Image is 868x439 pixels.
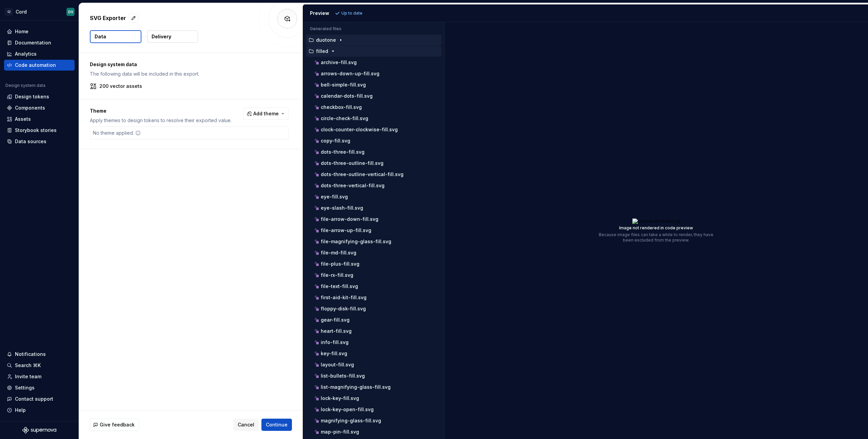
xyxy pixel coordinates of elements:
[310,10,329,17] div: Preview
[321,138,350,144] p: copy-fill.svg
[15,396,53,402] div: Contact support
[321,239,391,244] p: file-magnifying-glass-fill.svg
[309,159,441,167] button: dots-three-outline-fill.svg
[4,371,75,382] a: Invite team
[309,305,441,312] button: floppy-disk-fill.svg
[306,47,441,55] button: filled
[4,49,75,59] a: Analytics
[90,419,139,431] button: Give feedback
[321,172,403,177] p: dots-three-outline-vertical-fill.svg
[321,328,352,334] p: heart-fill.svg
[15,362,41,369] div: Search ⌘K
[1,4,77,19] button: C/CordDV
[15,351,46,358] div: Notifications
[90,14,126,22] p: SVG Exporter
[15,384,35,391] div: Settings
[321,272,353,278] p: file-rx-fill.svg
[5,83,45,88] div: Design system data
[15,28,28,35] div: Home
[22,427,56,434] a: Supernova Logo
[15,116,31,122] div: Assets
[309,372,441,380] button: list-bullets-fill.svg
[309,81,441,89] button: bell-simple-fill.svg
[309,428,441,436] button: map-pin-fill.svg
[321,396,359,401] p: lock-key-fill.svg
[321,351,347,356] p: key-fill.svg
[99,83,142,90] p: 200 vector assets
[309,406,441,413] button: lock-key-open-fill.svg
[309,283,441,290] button: file-text-fill.svg
[309,148,441,156] button: dots-three-fill.svg
[15,39,51,46] div: Documentation
[309,238,441,245] button: file-magnifying-glass-fill.svg
[309,350,441,357] button: key-fill.svg
[321,149,364,155] p: dots-three-fill.svg
[599,225,713,231] p: Image not rendered in code preview
[321,261,359,267] p: file-plus-fill.svg
[100,421,135,428] span: Give feedback
[321,340,349,345] p: info-fill.svg
[321,295,367,300] p: first-aid-kit-fill.svg
[321,362,354,367] p: layout-fill.svg
[306,36,441,44] button: duotone
[321,250,356,255] p: file-md-fill.svg
[309,327,441,335] button: heart-fill.svg
[15,93,49,100] div: Design tokens
[5,8,13,16] div: C/
[309,137,441,145] button: copy-fill.svg
[15,62,56,69] div: Code automation
[4,37,75,48] a: Documentation
[147,31,198,43] button: Delivery
[309,59,441,66] button: archive-fill.svg
[321,71,379,76] p: arrows-down-up-fill.svg
[309,316,441,324] button: gear-fill.svg
[4,114,75,125] a: Assets
[309,294,441,301] button: first-aid-kit-fill.svg
[309,271,441,279] button: file-rx-fill.svg
[309,193,441,201] button: eye-fill.svg
[68,9,73,15] div: DV
[309,383,441,391] button: list-magnifying-glass-fill.svg
[321,306,366,311] p: floppy-disk-fill.svg
[321,317,350,323] p: gear-fill.svg
[253,110,279,117] span: Add theme
[90,108,232,114] p: Theme
[95,33,106,40] p: Data
[316,37,336,43] p: duotone
[321,205,363,211] p: eye-slash-fill.svg
[16,8,27,15] div: Cord
[90,117,232,124] p: Apply themes to design tokens to resolve their exported value.
[4,60,75,71] a: Code automation
[309,395,441,402] button: lock-key-fill.svg
[90,127,143,139] div: No theme applied.
[321,216,378,222] p: file-arrow-down-fill.svg
[4,91,75,102] a: Design tokens
[321,160,383,166] p: dots-three-outline-fill.svg
[599,232,713,243] p: Because image files can take a while to render, they have been excluded from the preview.
[233,419,259,431] button: Cancel
[90,61,289,68] p: Design system data
[321,194,348,199] p: eye-fill.svg
[15,104,45,111] div: Components
[341,11,362,16] p: Up to date
[321,116,368,121] p: circle-check-fill.svg
[15,138,46,145] div: Data sources
[4,26,75,37] a: Home
[4,394,75,404] button: Contact support
[321,228,371,233] p: file-arrow-up-fill.svg
[309,417,441,424] button: magnifying-glass-fill.svg
[321,93,373,99] p: calendar-dots-fill.svg
[15,51,37,57] div: Analytics
[15,373,41,380] div: Invite team
[309,70,441,77] button: arrows-down-up-fill.svg
[15,407,26,414] div: Help
[4,125,75,136] a: Storybook stories
[4,405,75,416] button: Help
[266,421,288,428] span: Continue
[4,360,75,371] button: Search ⌘K
[90,71,289,77] p: The following data will be included in this export.
[309,249,441,256] button: file-md-fill.svg
[309,103,441,111] button: checkbox-fill.svg
[309,182,441,189] button: dots-three-vertical-fill.svg
[321,82,366,88] p: bell-simple-fill.svg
